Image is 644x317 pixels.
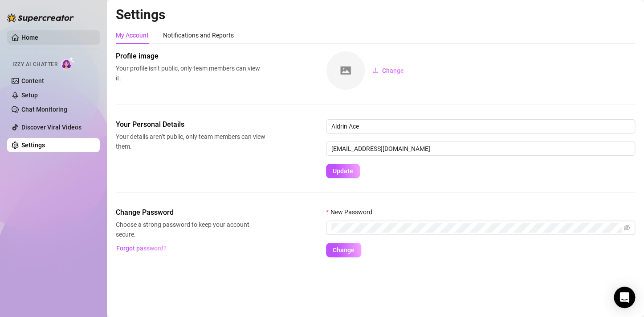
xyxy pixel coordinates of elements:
a: Home [21,34,38,41]
span: Your details aren’t public, only team members can view them. [116,132,265,151]
span: upload [372,67,379,74]
span: Change [333,246,355,254]
img: square-placeholder.png [326,51,365,90]
span: eye-invisible [624,225,630,231]
h2: Settings [116,6,635,23]
a: Content [21,77,44,84]
span: Change Password [116,207,265,218]
input: Enter name [326,119,635,133]
span: Izzy AI Chatter [12,60,57,69]
img: AI Chatter [61,57,75,70]
button: Forgot password? [116,241,167,255]
img: logo-BBDzfeDw.svg [7,13,74,22]
span: Choose a strong password to keep your account secure. [116,220,265,239]
button: Change [365,63,411,78]
a: Setup [21,92,38,99]
span: Update [333,167,353,175]
a: Discover Viral Videos [21,124,82,131]
button: Update [326,164,360,178]
button: Change [326,243,361,257]
input: New Password [331,223,622,233]
span: Change [382,67,404,74]
span: Your Personal Details [116,119,265,130]
a: Chat Monitoring [21,106,67,113]
span: Profile image [116,51,265,62]
div: Notifications and Reports [163,30,234,40]
div: Open Intercom Messenger [614,287,635,308]
input: Enter new email [326,142,635,156]
a: Settings [21,142,45,149]
span: Your profile isn’t public, only team members can view it. [116,63,265,83]
span: Forgot password? [116,245,167,252]
label: New Password [326,207,378,217]
div: My Account [116,30,149,40]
